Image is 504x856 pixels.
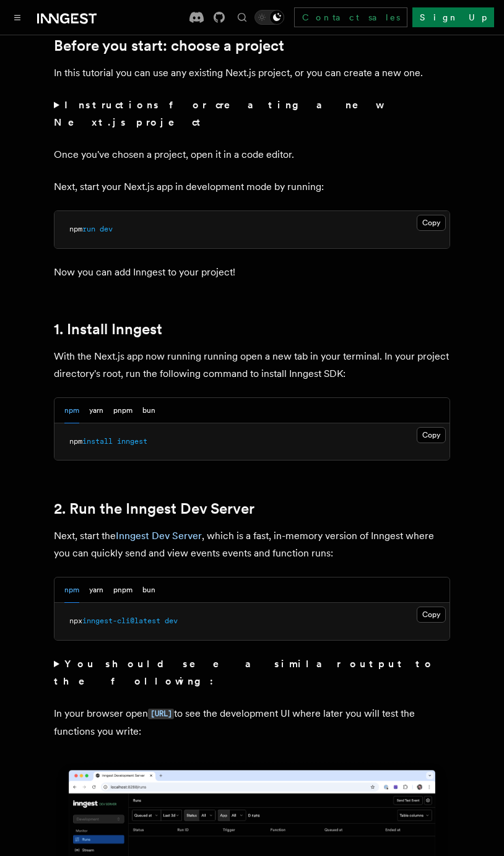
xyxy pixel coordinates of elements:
[148,709,174,719] code: [URL]
[10,10,25,25] button: Toggle navigation
[54,99,380,128] strong: Instructions for creating a new Next.js project
[54,146,450,163] p: Once you've chosen a project, open it in a code editor.
[54,178,450,196] p: Next, start your Next.js app in development mode by running:
[235,10,250,25] button: Find something...
[116,530,202,542] a: Inngest Dev Server
[417,607,446,623] button: Copy
[69,225,82,233] span: npm
[54,658,435,687] strong: You should see a similar output to the following:
[54,500,254,517] a: 2. Run the Inngest Dev Server
[113,577,133,603] button: pnpm
[82,225,95,233] span: run
[142,398,155,423] button: bun
[69,616,82,625] span: npx
[412,7,494,27] a: Sign Up
[89,398,103,423] button: yarn
[165,616,178,625] span: dev
[54,705,450,740] p: In your browser open to see the development UI where later you will test the functions you write:
[82,437,113,446] span: install
[54,97,450,131] summary: Instructions for creating a new Next.js project
[69,437,82,446] span: npm
[294,7,407,27] a: Contact sales
[254,10,284,25] button: Toggle dark mode
[100,225,113,233] span: dev
[417,215,446,231] button: Copy
[54,264,450,281] p: Now you can add Inngest to your project!
[54,655,450,690] summary: You should see a similar output to the following:
[64,577,79,603] button: npm
[89,577,103,603] button: yarn
[117,437,147,446] span: inngest
[142,577,155,603] button: bun
[54,321,162,338] a: 1. Install Inngest
[54,37,284,54] a: Before you start: choose a project
[54,348,450,383] p: With the Next.js app now running running open a new tab in your terminal. In your project directo...
[113,398,133,423] button: pnpm
[148,707,174,719] a: [URL]
[64,398,79,423] button: npm
[417,427,446,443] button: Copy
[54,64,450,82] p: In this tutorial you can use any existing Next.js project, or you can create a new one.
[54,527,450,562] p: Next, start the , which is a fast, in-memory version of Inngest where you can quickly send and vi...
[82,616,160,625] span: inngest-cli@latest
